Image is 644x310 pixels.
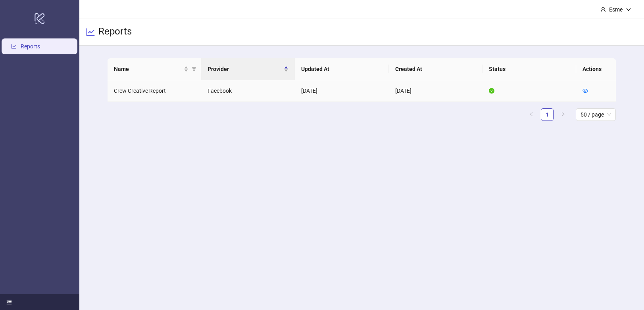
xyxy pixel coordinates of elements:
[606,5,626,14] div: Esme
[192,67,196,71] span: filter
[208,65,282,73] span: Provider
[525,108,538,121] button: left
[201,80,295,102] td: Facebook
[525,108,538,121] li: Previous Page
[483,58,576,80] th: Status
[6,299,12,305] span: menu-fold
[21,43,40,50] a: Reports
[576,108,616,121] div: Page Size
[541,109,553,121] a: 1
[389,58,483,80] th: Created At
[108,58,201,80] th: Name
[529,112,534,117] span: left
[600,7,606,12] span: user
[86,27,95,37] span: line-chart
[98,25,132,39] h3: Reports
[582,88,588,94] a: eye
[576,58,616,80] th: Actions
[489,88,494,94] span: check-circle
[389,80,483,102] td: [DATE]
[581,109,611,121] span: 50 / page
[201,58,295,80] th: Provider
[557,108,569,121] button: right
[557,108,569,121] li: Next Page
[114,65,182,73] span: Name
[295,58,388,80] th: Updated At
[190,63,198,75] span: filter
[626,7,631,12] span: down
[295,80,388,102] td: [DATE]
[108,80,201,102] td: Crew Creative Report
[561,112,565,117] span: right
